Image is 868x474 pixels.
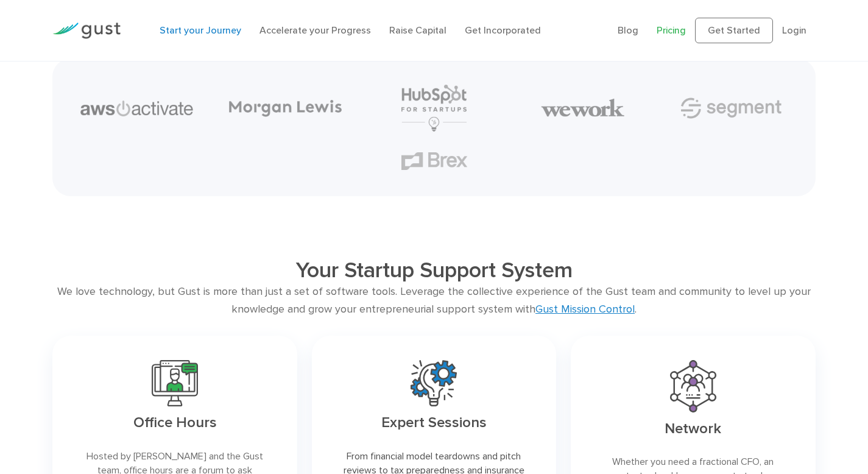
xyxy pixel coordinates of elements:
[259,24,371,36] a: Accelerate your Progress
[401,85,467,132] img: Hubspot
[160,24,241,36] a: Start your Journey
[541,97,625,118] img: We Work
[782,24,806,36] a: Login
[401,152,467,170] img: Brex
[535,303,635,316] a: Gust Mission Control
[657,24,686,36] a: Pricing
[229,100,342,117] img: Morgan Lewis
[695,18,773,43] a: Get Started
[389,24,446,36] a: Raise Capital
[129,257,739,283] h2: Your Startup Support System
[52,23,121,39] img: Gust Logo
[52,283,816,319] div: We love technology, but Gust is more than just a set of software tools. Leverage the collective e...
[618,24,638,36] a: Blog
[80,101,193,116] img: Aws
[680,87,783,129] img: Segment
[465,24,541,36] a: Get Incorporated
